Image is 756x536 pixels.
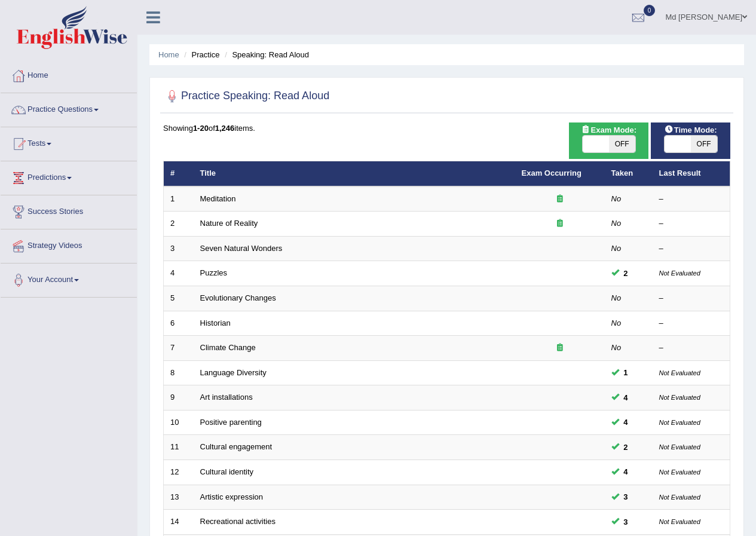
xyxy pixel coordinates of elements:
[1,264,137,293] a: Your Account
[1,229,137,259] a: Strategy Videos
[653,161,730,186] th: Last Result
[1,195,137,225] a: Success Stories
[1,161,137,191] a: Predictions
[164,212,194,237] td: 2
[605,161,653,186] th: Taken
[619,416,633,428] span: You can still take this question
[200,343,256,352] a: Climate Change
[659,443,700,451] small: Not Evaluated
[611,219,622,228] em: No
[200,293,276,302] a: Evolutionary Changes
[200,492,263,501] a: Artistic expression
[200,318,231,327] a: Historian
[659,269,700,277] small: Not Evaluated
[569,122,648,159] div: Show exams occurring in exams
[522,194,598,205] div: Exam occurring question
[164,261,194,286] td: 4
[200,268,228,277] a: Puzzles
[660,124,722,136] span: Time Mode:
[659,468,700,476] small: Not Evaluated
[1,93,137,123] a: Practice Questions
[611,244,622,253] em: No
[158,50,179,59] a: Home
[611,293,622,302] em: No
[659,293,724,304] div: –
[522,342,598,354] div: Exam occurring question
[164,161,194,186] th: #
[659,194,724,205] div: –
[193,124,209,133] b: 1-20
[222,49,309,60] li: Speaking: Read Aloud
[164,510,194,535] td: 14
[164,460,194,485] td: 12
[181,49,219,60] li: Practice
[1,59,137,89] a: Home
[659,394,700,401] small: Not Evaluated
[200,194,236,203] a: Meditation
[164,385,194,411] td: 9
[200,418,262,427] a: Positive parenting
[619,491,633,503] span: You can still take this question
[164,311,194,336] td: 6
[619,391,633,404] span: You can still take this question
[659,518,700,525] small: Not Evaluated
[164,336,194,361] td: 7
[215,124,235,133] b: 1,246
[200,393,253,402] a: Art installations
[164,286,194,311] td: 5
[164,360,194,385] td: 8
[619,441,633,454] span: You can still take this question
[659,218,724,229] div: –
[200,368,267,377] a: Language Diversity
[577,124,641,136] span: Exam Mode:
[619,516,633,528] span: You can still take this question
[659,318,724,329] div: –
[659,243,724,255] div: –
[163,87,329,105] h2: Practice Speaking: Read Aloud
[644,5,656,16] span: 0
[611,194,622,203] em: No
[659,342,724,354] div: –
[609,136,635,152] span: OFF
[164,186,194,212] td: 1
[619,465,633,478] span: You can still take this question
[522,218,598,229] div: Exam occurring question
[611,343,622,352] em: No
[522,169,581,177] a: Exam Occurring
[1,127,137,157] a: Tests
[164,410,194,435] td: 10
[659,419,700,426] small: Not Evaluated
[200,517,276,526] a: Recreational activities
[611,318,622,327] em: No
[200,467,254,476] a: Cultural identity
[200,244,283,253] a: Seven Natural Wonders
[691,136,717,152] span: OFF
[164,435,194,460] td: 11
[200,442,273,451] a: Cultural engagement
[163,122,730,134] div: Showing of items.
[194,161,515,186] th: Title
[164,485,194,510] td: 13
[164,236,194,261] td: 3
[619,267,633,280] span: You can still take this question
[659,369,700,376] small: Not Evaluated
[200,219,258,228] a: Nature of Reality
[619,366,633,379] span: You can still take this question
[659,494,700,501] small: Not Evaluated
